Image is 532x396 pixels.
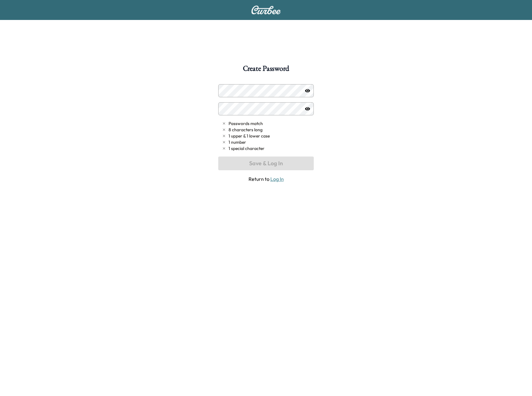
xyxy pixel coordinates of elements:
span: 1 number [229,139,246,145]
span: 1 upper & 1 lower case [229,133,270,139]
span: Passwords match [229,120,263,127]
a: Log In [270,176,284,182]
span: 1 special character [229,145,264,152]
span: 8 characters long [229,127,263,133]
span: Return to [218,175,314,183]
img: Curbee Logo [251,6,281,14]
h1: Create Password [243,65,289,75]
